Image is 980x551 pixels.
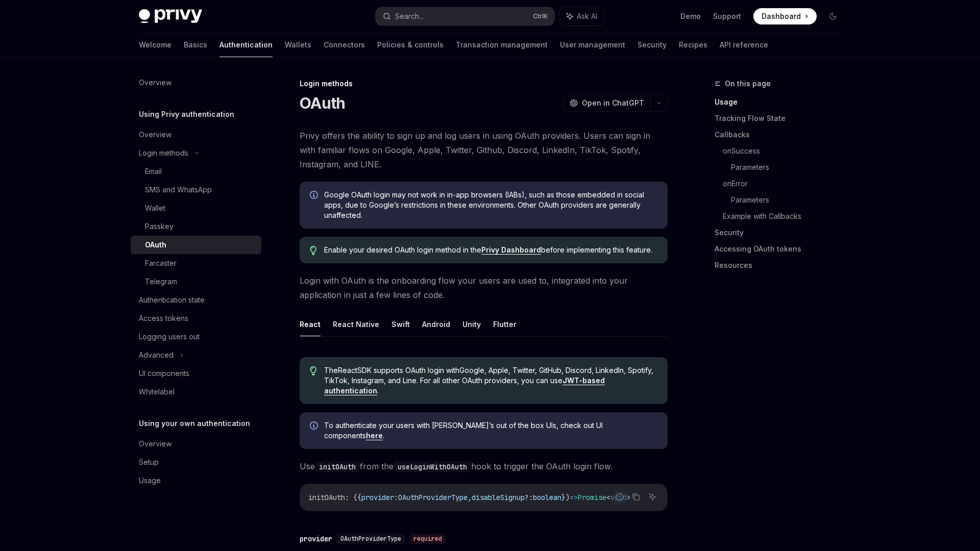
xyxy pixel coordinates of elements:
span: OAuthProviderType [398,493,468,502]
button: Ask AI [559,7,604,26]
span: Open in ChatGPT [582,98,644,108]
a: SMS and WhatsApp [131,181,261,199]
span: ?: [525,493,533,502]
span: The React SDK supports OAuth login with Google, Apple, Twitter, GitHub, Discord, LinkedIn, Spotif... [324,365,657,396]
div: Overview [139,129,171,141]
span: < [606,493,610,502]
a: Security [715,224,849,241]
span: Ask AI [577,11,597,21]
span: Google OAuth login may not work in in-app browsers (IABs), such as those embedded in social apps,... [324,190,657,220]
a: Usage [715,94,849,110]
span: => [570,493,578,502]
a: Overview [131,73,261,92]
a: Demo [680,11,701,21]
span: boolean [533,493,561,502]
a: Whitelabel [131,383,261,401]
code: useLoginWithOAuth [394,461,471,472]
a: Connectors [324,33,365,57]
h5: Using Privy authentication [139,108,234,120]
span: Enable your desired OAuth login method in the before implementing this feature. [324,245,657,255]
span: > [627,493,631,502]
a: Accessing OAuth tokens [715,241,849,257]
div: UI components [139,367,189,380]
a: Example with Callbacks [723,208,849,224]
a: Dashboard [753,8,817,24]
a: Parameters [731,159,849,176]
a: Telegram [131,272,261,291]
a: Support [713,11,741,21]
a: Access tokens [131,309,261,328]
div: Email [145,165,162,178]
div: Overview [139,438,171,450]
div: Setup [139,456,159,468]
span: Dashboard [762,11,801,21]
div: Access tokens [139,312,188,324]
div: Login methods [139,147,188,159]
span: }) [561,493,570,502]
div: Wallet [145,202,165,214]
a: Callbacks [715,127,849,143]
button: Flutter [493,312,517,336]
a: Farcaster [131,254,261,272]
a: Resources [715,257,849,273]
a: Overview [131,126,261,144]
div: Whitelabel [139,386,175,398]
button: React [300,312,321,336]
a: User management [560,33,625,57]
a: Authentication state [131,291,261,309]
a: Welcome [139,33,171,57]
span: provider [361,493,394,502]
div: Search... [395,10,424,22]
span: OAuthProviderType [340,535,401,543]
a: Policies & controls [377,33,444,57]
span: Use from the hook to trigger the OAuth login flow. [300,459,668,473]
span: On this page [725,78,771,90]
div: Login methods [300,79,668,89]
a: Parameters [731,192,849,208]
a: Logging users out [131,328,261,346]
span: disableSignup [472,493,525,502]
div: OAuth [145,239,166,251]
span: To authenticate your users with [PERSON_NAME]’s out of the box UIs, check out UI components . [324,420,657,441]
a: Basics [184,33,207,57]
button: Open in ChatGPT [563,94,650,112]
a: API reference [720,33,768,57]
a: Authentication [219,33,273,57]
button: Search...CtrlK [376,7,554,26]
svg: Tip [310,246,317,255]
div: required [409,534,446,544]
span: Promise [578,493,606,502]
a: Usage [131,471,261,490]
span: Login with OAuth is the onboarding flow your users are used to, integrated into your application ... [300,273,668,302]
svg: Info [310,191,320,201]
a: Transaction management [456,33,548,57]
h5: Using your own authentication [139,417,250,430]
a: Passkey [131,217,261,236]
svg: Tip [310,366,317,375]
a: OAuth [131,236,261,254]
a: here [366,431,383,440]
a: Overview [131,435,261,453]
button: React Native [333,312,379,336]
img: dark logo [139,9,202,23]
a: UI components [131,364,261,383]
a: Setup [131,453,261,471]
h1: OAuth [300,94,345,112]
span: Ctrl K [533,12,548,20]
span: Privy offers the ability to sign up and log users in using OAuth providers. Users can sign in wit... [300,129,668,171]
div: Telegram [145,275,177,288]
div: Overview [139,77,171,89]
span: void [610,493,627,502]
button: Copy the contents from the code block [629,490,643,504]
span: initOAuth [308,493,345,502]
a: Recipes [679,33,707,57]
div: Advanced [139,349,174,361]
button: Unity [462,312,481,336]
button: Toggle dark mode [825,8,841,24]
span: : [394,493,398,502]
button: Report incorrect code [613,490,626,504]
button: Ask AI [646,490,659,504]
a: Wallets [285,33,311,57]
div: provider [300,534,332,544]
a: Email [131,162,261,181]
